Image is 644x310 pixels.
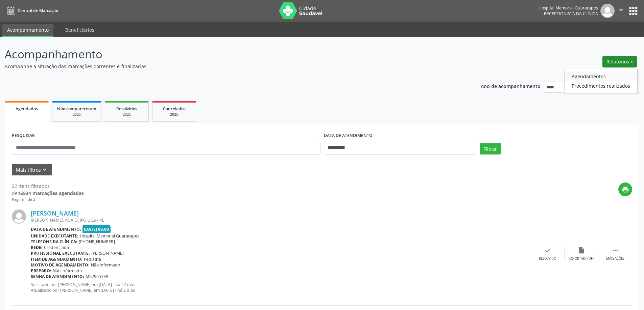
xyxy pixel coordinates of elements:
[539,5,598,11] div: Hospital Memorial Guararapes
[5,63,449,70] p: Acompanhe a situação das marcações correntes e finalizadas
[41,166,48,173] i: keyboard_arrow_down
[2,24,53,37] a: Acompanhamento
[569,256,594,261] div: Exportar (PDF)
[481,82,541,90] p: Ano de acompanhamento
[12,190,84,197] div: de
[602,56,637,67] button: Relatórios
[612,247,619,254] i: 
[618,182,632,196] button: print
[565,72,637,81] a: Agendamentos
[12,182,84,190] div: 22 itens filtrados
[31,262,90,268] b: Motivo de agendamento:
[5,46,449,63] p: Acompanhamento
[31,268,51,274] b: Preparo:
[31,250,90,256] b: Profissional executante:
[84,256,101,262] span: Pediatria
[31,245,43,250] b: Rede:
[91,250,124,256] span: [PERSON_NAME]
[79,239,115,245] span: [PHONE_NUMBER]
[31,239,77,245] b: Telefone da clínica:
[53,268,82,274] span: Não informado
[82,225,111,233] span: [DATE] 08:00
[110,112,144,117] div: 2025
[564,69,638,93] ul: Relatórios
[18,8,58,13] span: Central de Marcação
[31,233,78,239] b: Unidade executante:
[12,197,84,202] div: Página 1 de 2
[31,209,79,217] a: [PERSON_NAME]
[565,81,637,90] a: Procedimentos realizados
[31,282,531,293] p: Solicitado por [PERSON_NAME] em [DATE] - há 22 dias Atualizado por [PERSON_NAME] em [DATE] - há 2...
[16,106,38,112] span: Agendados
[18,190,84,196] strong: 15934 marcações agendadas
[12,164,52,176] button: Mais filtroskeyboard_arrow_down
[480,143,501,154] button: Filtrar
[80,233,139,239] span: Hospital Memorial Guararapes
[116,106,137,112] span: Resolvidos
[31,226,81,232] b: Data de atendimento:
[578,247,585,254] i: insert_drive_file
[61,24,99,36] a: Beneficiários
[31,274,84,279] b: Senha de atendimento:
[324,131,373,141] label: DATA DE ATENDIMENTO
[600,4,615,18] img: img
[31,256,82,262] b: Item de agendamento:
[12,131,35,141] label: PESQUISAR
[44,245,69,250] span: Credenciada
[31,217,531,223] div: [PERSON_NAME], NSA O, IPOJUCA - PE
[606,256,624,261] div: Mais ações
[57,106,96,112] span: Não compareceram
[12,209,26,224] img: img
[86,274,108,279] span: M02905139
[539,256,556,261] div: Resolvido
[91,262,120,268] span: Não informado
[544,11,598,17] span: Recepcionista da clínica
[57,112,96,117] div: 2025
[615,4,627,18] button: 
[617,6,625,13] i: 
[544,247,551,254] i: check
[627,5,639,17] button: apps
[5,5,58,16] a: Central de Marcação
[157,112,191,117] div: 2025
[163,106,186,112] span: Cancelados
[622,186,629,193] i: print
